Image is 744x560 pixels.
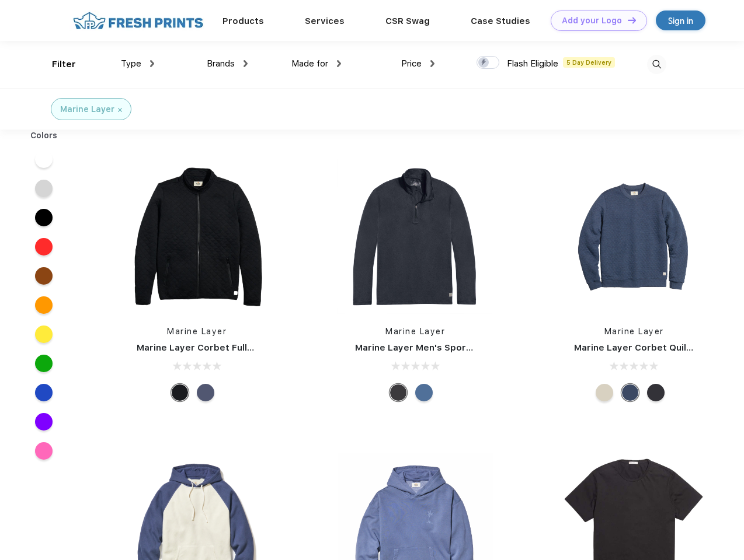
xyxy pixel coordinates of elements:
span: Brands [207,58,235,69]
div: Black [171,384,189,401]
img: fo%20logo%202.webp [69,10,207,31]
a: Services [305,16,345,26]
a: Marine Layer Corbet Full-Zip Jacket [137,342,298,353]
div: Colors [22,129,67,142]
span: 5 Day Delivery [563,57,615,68]
div: Deep Denim [415,384,433,401]
div: Add your Logo [562,16,622,26]
span: Type [121,58,141,69]
a: Marine Layer [167,327,227,336]
div: Marine Layer [60,103,114,116]
img: func=resize&h=266 [119,159,274,314]
img: dropdown.png [337,60,341,67]
span: Price [401,58,422,69]
a: Marine Layer Men's Sport Quarter Zip [355,342,524,353]
img: dropdown.png [430,60,434,67]
img: desktop_search.svg [647,55,666,74]
span: Made for [291,58,328,69]
span: Flash Eligible [507,58,558,69]
img: func=resize&h=266 [338,159,493,314]
div: Oat Heather [596,384,613,401]
img: filter_cancel.svg [118,108,122,112]
a: Marine Layer [385,327,445,336]
img: DT [628,17,636,23]
div: Sign in [668,14,693,27]
div: Charcoal [390,384,407,401]
div: Navy [197,384,214,401]
a: Sign in [656,10,705,30]
a: CSR Swag [385,16,430,26]
div: Navy Heather [621,384,639,401]
img: dropdown.png [150,60,154,67]
div: Charcoal [647,384,665,401]
div: Filter [52,58,76,71]
img: func=resize&h=266 [557,159,712,314]
a: Marine Layer [604,327,664,336]
a: Products [222,16,264,26]
img: dropdown.png [244,60,248,67]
